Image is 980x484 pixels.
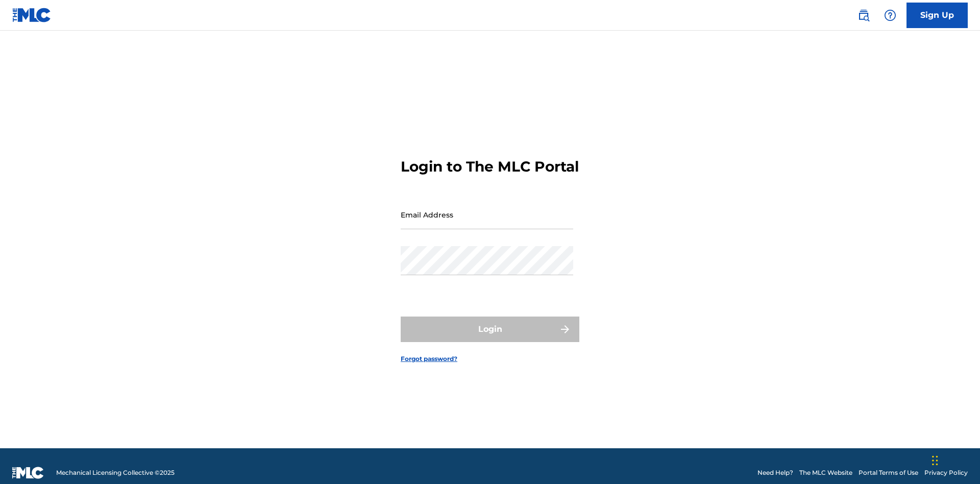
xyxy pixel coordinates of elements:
h3: Login to The MLC Portal [401,158,579,176]
div: Help [880,5,900,26]
a: Sign Up [906,3,968,28]
img: search [857,9,870,21]
span: Mechanical Licensing Collective © 2025 [56,468,175,477]
a: Public Search [853,5,874,26]
img: logo [12,467,44,479]
a: The MLC Website [799,468,852,477]
a: Portal Terms of Use [859,468,918,477]
a: Privacy Policy [924,468,968,477]
a: Need Help? [757,468,793,477]
div: Drag [932,445,938,476]
img: MLC Logo [12,8,52,22]
img: help [884,9,896,21]
iframe: Chat Widget [929,435,980,484]
a: Forgot password? [401,354,457,364]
